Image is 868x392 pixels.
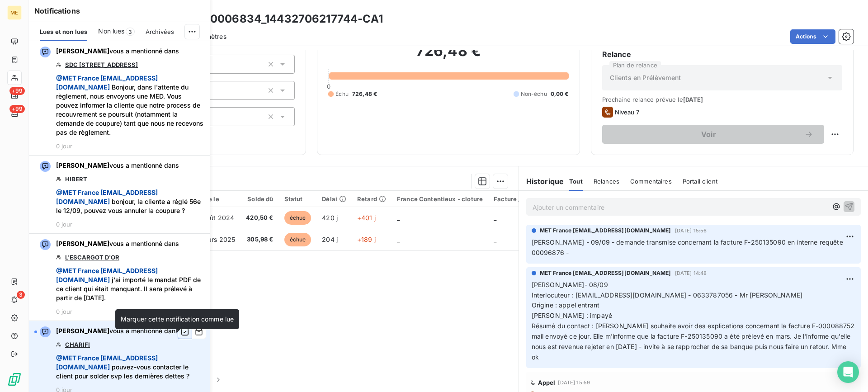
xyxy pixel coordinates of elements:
div: Statut [284,195,311,203]
h6: Relance [602,49,842,60]
span: j'ai importé le mandat PDF de ce client qui était manquant. Il sera prélevé à partir de [DATE]. [56,266,204,302]
span: pouvez-vous contacter le client pour solder svp les dernières dettes ? [56,354,204,381]
span: Clients en Prélèvement [610,73,681,82]
span: 0,00 € [551,90,569,98]
img: Logo LeanPay [7,372,22,387]
a: SDC [STREET_ADDRESS] [65,61,138,68]
span: 420,50 € [246,213,273,222]
span: [PERSON_NAME] - 09/09 - demande transmise concernant la facture F-250135090 en interne requête 00... [532,238,845,256]
span: @ MET France [EMAIL_ADDRESS][DOMAIN_NAME] [56,267,158,283]
span: Commentaires [630,178,672,185]
span: @ MET France [EMAIL_ADDRESS][DOMAIN_NAME] [56,74,158,91]
a: CHARIFI [65,341,90,348]
span: 726,48 € [352,90,377,98]
span: Portail client [683,178,717,185]
span: Échu [335,90,349,98]
span: +99 [9,105,25,113]
span: bonjour, la cliente a réglé 56e le 12/09, pouvez vous annuler la coupure ? [56,188,204,215]
div: Retard [357,195,386,203]
span: Appel [538,379,556,386]
span: [DATE] 14:48 [675,270,707,276]
span: échue [284,211,311,225]
div: Échue le [194,195,236,203]
span: Lues et non lues [40,28,87,35]
h2: 726,48 € [328,42,568,69]
span: vous a mentionné dans [56,161,179,170]
button: [PERSON_NAME]vous a mentionné dansSDC [STREET_ADDRESS] @MET France [EMAIL_ADDRESS][DOMAIN_NAME] B... [29,41,210,156]
span: @ MET France [EMAIL_ADDRESS][DOMAIN_NAME] [56,189,158,205]
span: 3 [126,28,135,36]
span: Voir [613,131,804,138]
div: ME [7,5,22,20]
button: Voir [602,125,824,144]
span: 10 août 2024 [194,214,235,222]
span: Non-échu [521,90,547,98]
h6: Historique [519,176,564,187]
div: France Contentieux - cloture [397,195,483,203]
span: Niveau 7 [615,109,639,116]
span: 305,98 € [246,235,273,244]
span: 0 jour [56,308,72,315]
span: vous a mentionné dans [56,47,179,56]
span: _ [397,214,400,222]
span: 420 j [322,214,338,222]
span: [PERSON_NAME] [56,327,109,335]
div: Facture / Echéancier [494,195,556,203]
span: échue [284,233,311,246]
span: 0 jour [56,221,72,228]
span: 3 [17,291,25,299]
span: _ [494,236,496,243]
div: Solde dû [246,195,273,203]
span: [DATE] 15:56 [675,228,707,233]
div: Délai [322,195,346,203]
button: [PERSON_NAME]vous a mentionné dansL'ESCARGOT D'OR @MET France [EMAIL_ADDRESS][DOMAIN_NAME] j'ai i... [29,234,210,321]
span: 0 jour [56,142,72,150]
span: MET France [EMAIL_ADDRESS][DOMAIN_NAME] [540,269,671,277]
span: @ MET France [EMAIL_ADDRESS][DOMAIN_NAME] [56,354,158,371]
span: Prochaine relance prévue le [602,96,842,103]
span: [DATE] 15:59 [558,380,590,385]
h6: Notifications [34,5,204,16]
span: Tout [569,178,583,185]
span: +99 [9,87,25,95]
span: [DATE] [683,96,703,103]
span: 204 j [322,236,338,243]
span: [PERSON_NAME]- 08/09 [532,281,608,288]
span: _ [494,214,496,222]
span: +189 j [357,236,376,243]
span: Interlocuteur : [EMAIL_ADDRESS][DOMAIN_NAME] - 0633787056 - Mr [PERSON_NAME] [532,291,802,299]
button: [PERSON_NAME]vous a mentionné dansHIBERT @MET France [EMAIL_ADDRESS][DOMAIN_NAME] bonjour, la cli... [29,156,210,234]
span: [PERSON_NAME] [56,240,109,247]
a: L'ESCARGOT D'OR [65,254,119,261]
span: 10 mars 2025 [194,236,236,243]
span: [PERSON_NAME] [56,161,109,169]
span: 0 [327,83,330,90]
span: Origine : appel entrant [532,301,599,309]
h3: FLECHARD - METFRA000006834_14432706217744-CA1 [80,11,383,27]
span: Bonjour, dans l'attente du règlement, nous envoyons une MED. Vous pouvez informer la cliente que ... [56,74,204,137]
button: Actions [790,29,835,44]
span: Marquer cette notification comme lue [121,315,234,323]
span: Non lues [98,27,124,36]
span: MET France [EMAIL_ADDRESS][DOMAIN_NAME] [540,227,671,235]
span: Archivées [146,28,174,35]
span: +401 j [357,214,376,222]
a: HIBERT [65,175,87,183]
span: Relances [594,178,619,185]
span: [PERSON_NAME] [56,47,109,55]
div: Open Intercom Messenger [837,361,859,383]
span: vous a mentionné dans [56,326,179,335]
span: vous a mentionné dans [56,239,179,248]
span: _ [397,236,400,243]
